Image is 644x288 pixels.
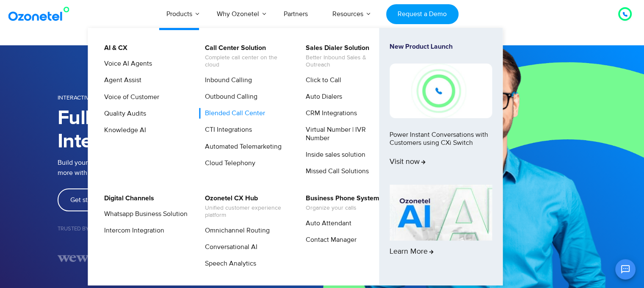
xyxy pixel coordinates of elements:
[199,108,266,119] a: Blended Call Center
[205,54,288,69] span: Complete call center on the cloud
[300,43,390,70] a: Sales Dialer SolutionBetter Inbound Sales & Outreach
[386,4,459,24] a: Request a Demo
[58,158,322,178] p: Build your own auto attendant, self-service, smart call routing, and more with our flexible, inte...
[70,197,103,203] span: Get started
[300,75,343,86] a: Click to Call
[199,242,259,252] a: Conversational AI
[199,125,253,135] a: CTI Integrations
[99,108,147,119] a: Quality Audits
[300,150,367,160] a: Inside sales solution
[99,75,143,86] a: Agent Assist
[300,218,353,229] a: Auto Attendant
[99,193,155,204] a: Digital Channels
[306,205,379,212] span: Organize your calls
[99,225,166,236] a: Intercom Integration
[205,205,288,219] span: Unified customer experience platform
[58,249,322,263] div: Image Carousel
[199,258,257,269] a: Speech Analytics
[58,226,322,232] h5: Trusted by 2500+ Businesses
[390,43,492,181] a: New Product LaunchPower Instant Conversations with Customers using CXi SwitchVisit now
[199,75,253,86] a: Inbound Calling
[199,91,259,102] a: Outbound Calling
[99,125,147,136] a: Knowledge AI
[199,158,257,169] a: Cloud Telephony
[300,91,343,102] a: Auto Dialers
[390,185,492,241] img: AI
[300,125,390,143] a: Virtual Number | IVR Number
[390,64,492,118] img: New-Project-17.png
[99,58,153,69] a: Voice AI Agents
[58,188,116,211] a: Get started
[199,193,290,220] a: Ozonetel CX HubUnified customer experience platform
[300,235,358,245] a: Contact Manager
[390,247,434,257] span: Learn More
[390,158,426,167] span: Visit now
[58,249,111,263] div: 3 / 7
[199,225,271,236] a: Omnichannel Routing
[58,249,111,263] img: wework
[99,209,189,219] a: Whatsapp Business Solution
[199,141,283,152] a: Automated Telemarketing
[199,43,290,70] a: Call Center SolutionComplete call center on the cloud
[306,54,389,69] span: Better Inbound Sales & Outreach
[615,259,636,280] button: Open chat
[300,166,370,177] a: Missed Call Solutions
[58,107,322,153] h1: Fully Customizable, Intelligent IVR Solution
[300,108,358,119] a: CRM Integrations
[300,193,381,213] a: Business Phone SystemOrganize your calls
[390,185,492,271] a: Learn More
[99,92,160,102] a: Voice of Customer
[99,43,129,53] a: AI & CX
[58,94,210,101] span: INTERACTIVE VOICE RESPONSE- IVR Calling Solution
